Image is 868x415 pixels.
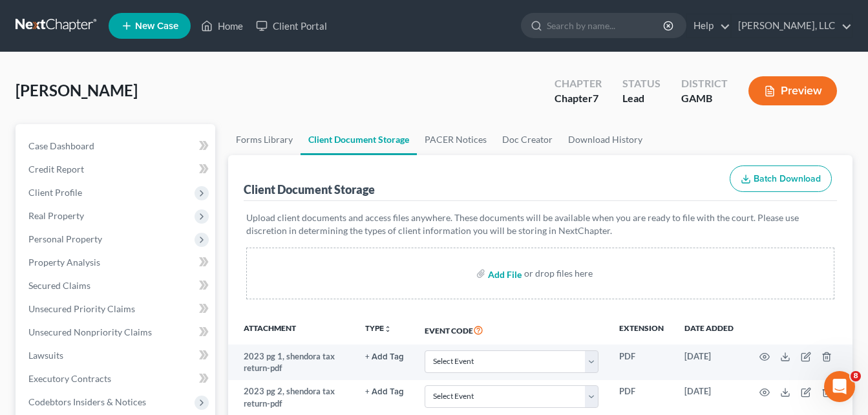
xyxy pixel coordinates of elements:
[494,124,560,155] a: Doc Creator
[28,350,63,361] span: Lawsuits
[609,315,674,345] th: Extension
[730,165,832,193] button: Batch Download
[28,210,84,221] span: Real Property
[851,371,861,381] span: 8
[28,233,102,244] span: Personal Property
[824,371,855,402] iframe: Intercom live chat
[555,91,602,106] div: Chapter
[687,14,730,37] a: Help
[28,187,82,198] span: Client Profile
[28,257,100,268] span: Property Analysis
[244,182,375,197] div: Client Document Storage
[593,92,598,104] span: 7
[547,14,665,37] input: Search by name...
[135,21,178,31] span: New Case
[28,164,84,175] span: Credit Report
[18,367,215,390] a: Executory Contracts
[681,76,728,91] div: District
[249,14,333,37] a: Client Portal
[674,315,744,345] th: Date added
[555,76,602,91] div: Chapter
[228,315,355,345] th: Attachment
[732,14,852,37] a: [PERSON_NAME], LLC
[674,345,744,380] td: [DATE]
[228,124,301,155] a: Forms Library
[18,134,215,158] a: Case Dashboard
[681,91,728,106] div: GAMB
[609,345,674,380] td: PDF
[417,124,494,155] a: PACER Notices
[28,140,94,151] span: Case Dashboard
[622,76,661,91] div: Status
[195,14,249,37] a: Home
[560,124,650,155] a: Download History
[28,303,135,314] span: Unsecured Priority Claims
[18,158,215,181] a: Credit Report
[414,315,609,345] th: Event Code
[524,267,593,280] div: or drop files here
[28,373,111,384] span: Executory Contracts
[228,345,355,380] td: 2023 pg 1, shendora tax return-pdf
[28,396,146,407] span: Codebtors Insiders & Notices
[18,321,215,344] a: Unsecured Nonpriority Claims
[748,76,837,105] button: Preview
[365,325,392,333] button: TYPEunfold_more
[754,173,821,184] span: Batch Download
[18,344,215,367] a: Lawsuits
[18,274,215,297] a: Secured Claims
[18,251,215,274] a: Property Analysis
[384,325,392,333] i: unfold_more
[365,388,404,396] button: + Add Tag
[246,211,834,237] p: Upload client documents and access files anywhere. These documents will be available when you are...
[16,81,138,100] span: [PERSON_NAME]
[28,326,152,337] span: Unsecured Nonpriority Claims
[365,350,404,363] a: + Add Tag
[365,353,404,361] button: + Add Tag
[622,91,661,106] div: Lead
[301,124,417,155] a: Client Document Storage
[365,385,404,398] a: + Add Tag
[28,280,90,291] span: Secured Claims
[18,297,215,321] a: Unsecured Priority Claims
